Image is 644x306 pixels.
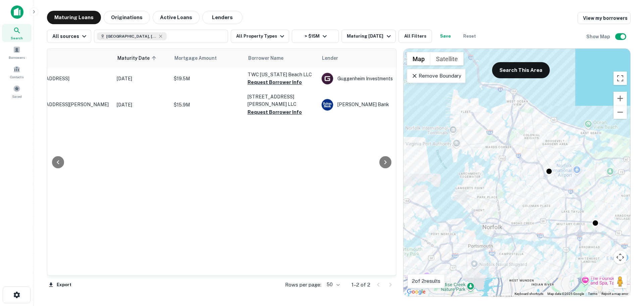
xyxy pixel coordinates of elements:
[2,63,32,81] a: Contacts
[578,12,631,24] a: View my borrowers
[117,101,167,108] p: [DATE]
[407,52,430,65] button: Show street map
[321,99,422,111] div: [PERSON_NAME] Bank
[586,33,611,40] h6: Show Map
[11,35,23,41] span: Search
[435,30,456,43] button: Save your search to get updates of matches that match your search criteria.
[322,54,338,62] span: Lender
[613,251,627,264] button: Map camera controls
[405,288,427,296] img: Google
[613,72,627,85] button: Toggle fullscreen view
[318,49,425,68] th: Lender
[231,30,289,43] button: All Property Types
[2,82,32,100] a: Saved
[547,292,584,296] span: Map data ©2025 Google
[248,108,302,116] button: Request Borrower Info
[601,292,628,296] a: Report a map error
[113,49,170,68] th: Maturity Date
[153,11,200,24] button: Active Loans
[106,33,157,39] span: [GEOGRAPHIC_DATA], [GEOGRAPHIC_DATA], [GEOGRAPHIC_DATA]
[285,281,321,289] p: Rows per page:
[613,105,627,119] button: Zoom out
[352,281,370,289] p: 1–2 of 2
[52,32,88,40] div: All sources
[341,30,395,43] button: Maturing [DATE]
[2,24,32,42] a: Search
[174,75,241,82] p: $19.5M
[405,288,427,296] a: Open this area in Google Maps (opens a new window)
[12,94,22,99] span: Saved
[324,280,341,290] div: 50
[430,52,464,65] button: Show satellite imagery
[248,78,302,86] button: Request Borrower Info
[174,101,241,108] p: $15.9M
[174,54,225,62] span: Mortgage Amount
[588,292,597,296] a: Terms (opens in new tab)
[104,11,150,24] button: Originations
[10,74,23,80] span: Contacts
[94,30,228,43] button: [GEOGRAPHIC_DATA], [GEOGRAPHIC_DATA], [GEOGRAPHIC_DATA]
[412,277,440,285] p: 2 of 2 results
[347,32,392,40] div: Maturing [DATE]
[459,30,480,43] button: Reset
[404,49,630,296] div: 0 0
[202,11,243,24] button: Lenders
[613,92,627,105] button: Zoom in
[47,30,91,43] button: All sources
[411,72,461,80] p: Remove Boundary
[9,55,25,60] span: Borrowers
[248,93,315,108] p: [STREET_ADDRESS][PERSON_NAME] LLC
[322,99,333,111] img: picture
[170,49,244,68] th: Mortgage Amount
[292,30,339,43] button: > $15M
[47,280,73,290] button: Export
[47,11,101,24] button: Maturing Loans
[398,30,432,43] button: All Filters
[244,49,318,68] th: Borrower Name
[321,73,422,85] div: Guggenheim Investments
[117,75,167,82] p: [DATE]
[117,54,158,62] span: Maturity Date
[492,62,550,78] button: Search This Area
[322,73,333,84] img: picture
[11,5,23,19] img: capitalize-icon.png
[515,292,543,296] button: Keyboard shortcuts
[2,43,32,61] a: Borrowers
[610,252,644,285] iframe: Chat Widget
[248,71,315,78] p: TWC [US_STATE] Beach LLC
[248,54,283,62] span: Borrower Name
